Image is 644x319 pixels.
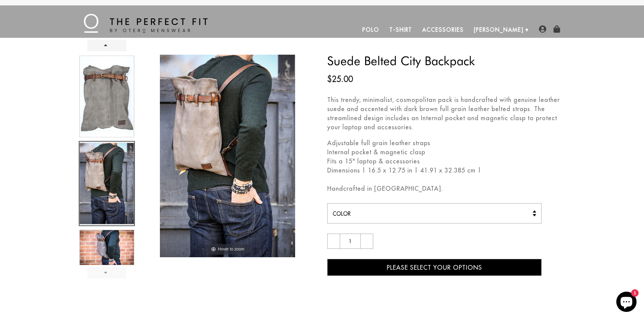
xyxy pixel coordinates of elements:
[417,22,469,38] a: Accessories
[469,22,529,38] a: [PERSON_NAME]
[327,73,353,85] ins: $25.00
[327,148,566,157] li: Internal pocket & magnetic clasp
[160,55,295,257] img: otero menswear suede leather backpack
[80,56,134,137] img: grey leather backpack
[80,230,134,266] img: suede leather backpack
[87,267,126,278] a: Next
[327,259,542,276] button: Please Select Your Options
[327,184,566,193] p: Handcrafted in [GEOGRAPHIC_DATA].
[327,95,566,132] p: This trendy, minimalist, cosmopolitan pack is handcrafted with genuine leather suede and accented...
[387,264,482,271] span: Please Select Your Options
[539,25,546,33] img: user-account-icon.png
[553,25,560,33] img: shopping-bag-icon.png
[327,138,566,148] li: Adjustable full grain leather straps
[384,22,417,38] a: T-Shirt
[357,22,384,38] a: Polo
[87,39,126,51] a: Prev
[80,143,134,224] img: otero menswear suede leather backpack
[614,292,639,314] inbox-online-store-chat: Shopify online store chat
[327,157,566,166] li: Fits a 15" laptop & accessories
[327,55,566,67] h3: Suede Belted City Backpack
[327,166,566,175] li: Dimensions | 16.5 x 12.75 in | 41.91 x 32.385 cm |
[79,54,135,139] a: grey leather backpack
[84,14,208,33] img: The Perfect Fit - by Otero Menswear - Logo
